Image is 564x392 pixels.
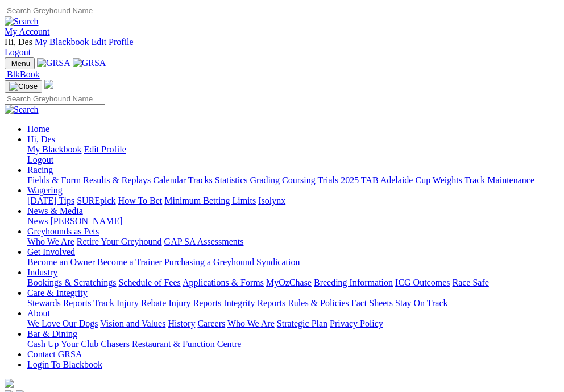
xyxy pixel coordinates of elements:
[77,237,162,246] a: Retire Your Greyhound
[27,134,55,144] span: Hi, Des
[83,175,151,185] a: Results & Replays
[27,175,81,185] a: Fields & Form
[27,237,559,247] div: Greyhounds as Pets
[27,298,559,308] div: Care & Integrity
[27,145,559,165] div: Hi, Des
[5,16,39,27] img: Search
[7,69,40,79] span: BlkBook
[118,278,180,287] a: Schedule of Fees
[250,175,280,185] a: Grading
[27,175,559,185] div: Racing
[27,247,75,257] a: Get Involved
[27,288,88,298] a: Care & Integrity
[27,216,48,226] a: News
[27,298,91,308] a: Stewards Reports
[227,319,275,328] a: Who We Are
[97,257,162,267] a: Become a Trainer
[395,298,447,308] a: Stay On Track
[118,196,163,205] a: How To Bet
[35,37,89,47] a: My Blackbook
[197,319,225,328] a: Careers
[27,360,102,369] a: Login To Blackbook
[164,196,256,205] a: Minimum Betting Limits
[317,175,338,185] a: Trials
[5,80,42,93] button: Toggle navigation
[27,185,63,195] a: Wagering
[5,37,32,47] span: Hi, Des
[5,5,105,16] input: Search
[465,175,534,185] a: Track Maintenance
[168,319,195,328] a: History
[27,155,53,164] a: Logout
[395,278,450,287] a: ICG Outcomes
[5,93,105,105] input: Search
[27,278,559,288] div: Industry
[27,226,99,236] a: Greyhounds as Pets
[27,308,50,318] a: About
[27,216,559,226] div: News & Media
[277,319,327,328] a: Strategic Plan
[341,175,430,185] a: 2025 TAB Adelaide Cup
[27,278,116,287] a: Bookings & Scratchings
[433,175,462,185] a: Weights
[73,58,106,68] img: GRSA
[188,175,213,185] a: Tracks
[215,175,248,185] a: Statistics
[9,82,38,91] img: Close
[27,196,559,206] div: Wagering
[330,319,383,328] a: Privacy Policy
[164,257,254,267] a: Purchasing a Greyhound
[91,37,133,47] a: Edit Profile
[27,329,77,339] a: Bar & Dining
[27,134,57,144] a: Hi, Des
[164,237,244,246] a: GAP SA Assessments
[11,59,30,68] span: Menu
[153,175,186,185] a: Calendar
[101,339,241,349] a: Chasers Restaurant & Function Centre
[5,27,50,36] a: My Account
[27,257,559,267] div: Get Involved
[27,339,559,349] div: Bar & Dining
[314,278,393,287] a: Breeding Information
[100,319,165,328] a: Vision and Values
[5,57,35,69] button: Toggle navigation
[5,37,559,57] div: My Account
[168,298,221,308] a: Injury Reports
[27,339,98,349] a: Cash Up Your Club
[266,278,312,287] a: MyOzChase
[50,216,122,226] a: [PERSON_NAME]
[5,105,39,115] img: Search
[256,257,300,267] a: Syndication
[27,349,82,359] a: Contact GRSA
[27,165,53,175] a: Racing
[183,278,264,287] a: Applications & Forms
[84,145,126,154] a: Edit Profile
[93,298,166,308] a: Track Injury Rebate
[27,145,82,154] a: My Blackbook
[27,257,95,267] a: Become an Owner
[5,379,14,388] img: logo-grsa-white.png
[223,298,285,308] a: Integrity Reports
[5,47,31,57] a: Logout
[351,298,393,308] a: Fact Sheets
[27,319,559,329] div: About
[27,319,98,328] a: We Love Our Dogs
[288,298,349,308] a: Rules & Policies
[452,278,488,287] a: Race Safe
[282,175,316,185] a: Coursing
[27,196,74,205] a: [DATE] Tips
[5,69,40,79] a: BlkBook
[37,58,70,68] img: GRSA
[27,267,57,277] a: Industry
[77,196,115,205] a: SUREpick
[258,196,285,205] a: Isolynx
[44,80,53,89] img: logo-grsa-white.png
[27,124,49,134] a: Home
[27,237,74,246] a: Who We Are
[27,206,83,216] a: News & Media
